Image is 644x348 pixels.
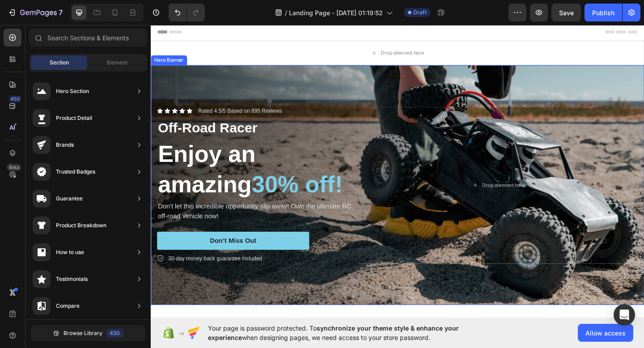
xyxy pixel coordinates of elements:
[2,36,38,44] div: Hero Banner
[7,164,21,171] div: Beta
[51,91,143,99] p: Rated 4.5/5 Based on 895 Reviews
[151,24,644,318] iframe: Design area
[29,29,147,47] input: Search Sections & Elements
[59,7,63,18] p: 7
[56,140,74,149] div: Brands
[107,59,127,67] span: Element
[285,8,287,17] span: /
[585,328,626,338] span: Allow access
[56,275,88,284] div: Testimonials
[56,167,95,176] div: Trusted Badges
[614,304,635,326] div: Open Intercom Messenger
[56,221,106,230] div: Product Breakdown
[289,8,383,17] span: Landing Page - [DATE] 01:19:52
[8,104,222,123] p: Off-Road Racer
[169,4,205,21] div: Undo/Redo
[208,324,459,341] span: synchronize your theme style & enhance your experience
[50,59,69,67] span: Section
[208,323,494,342] span: Your page is password protected. To when designing pages, we need access to your store password.
[250,28,297,35] div: Drop element here
[7,226,172,246] button: Don’t Miss Out
[31,325,145,341] button: Browse Library450
[8,95,21,102] div: 450
[56,194,83,203] div: Guarantee
[56,248,84,257] div: How to use
[559,9,574,17] span: Save
[578,324,633,342] button: Allow access
[592,8,614,17] div: Publish
[64,232,115,241] div: Don’t Miss Out
[7,124,223,192] h2: Enjoy an amazing
[56,87,89,96] div: Hero Section
[413,8,427,17] span: Draft
[110,160,209,189] span: 30% off!
[106,329,123,338] div: 450
[56,301,80,310] div: Compare
[360,172,407,179] div: Drop element here
[551,4,581,21] button: Save
[56,114,92,123] div: Product Detail
[64,329,102,337] span: Browse Library
[19,251,121,260] p: 30-day money-back guarantee included
[4,4,67,21] button: 7
[585,4,622,21] button: Publish
[8,193,222,215] p: Don't let this incredible opportunity slip away! Own the ultimate RC off-road vehicle now!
